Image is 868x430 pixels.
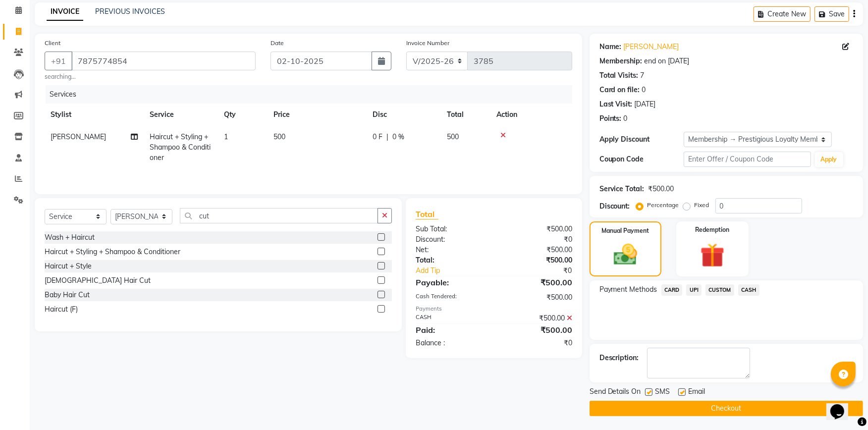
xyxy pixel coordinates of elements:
label: Date [271,39,284,48]
div: Haircut + Style [45,261,92,271]
label: Redemption [696,225,730,234]
a: [PERSON_NAME] [624,42,679,52]
button: Save [814,6,849,22]
div: Baby Hair Cut [45,290,90,300]
div: ₹500.00 [494,255,580,266]
input: Enter Offer / Coupon Code [684,152,811,167]
div: ₹500.00 [494,324,580,336]
span: Email [689,386,705,399]
div: Haircut + Styling + Shampoo & Conditioner [45,247,180,257]
div: ₹500.00 [494,276,580,288]
span: Send Details On [590,386,641,399]
div: Last Visit: [599,99,633,109]
div: Discount: [408,234,494,245]
div: Cash Tendered: [408,292,494,303]
label: Fixed [695,201,709,210]
div: Haircut (F) [45,304,78,315]
div: Total Visits: [599,70,639,81]
div: 7 [641,70,645,81]
input: Search by Name/Mobile/Email/Code [71,52,256,70]
div: Services [46,85,580,104]
div: CASH [408,313,494,323]
label: Client [45,39,60,48]
div: ₹0 [494,338,580,348]
iframe: chat widget [826,390,858,420]
span: SMS [655,386,670,399]
input: Search or Scan [180,208,378,223]
div: Apply Discount [599,134,684,145]
span: CARD [661,284,683,296]
div: ₹0 [494,234,580,245]
div: Sub Total: [408,224,494,234]
div: Net: [408,245,494,255]
div: [DEMOGRAPHIC_DATA] Hair Cut [45,275,151,286]
th: Qty [218,104,268,126]
div: Description: [599,353,639,363]
div: Paid: [408,324,494,336]
div: Total: [408,255,494,266]
div: Payments [416,305,572,313]
div: [DATE] [635,99,656,109]
label: Invoice Number [406,39,449,48]
div: 0 [642,85,646,95]
div: Service Total: [599,184,645,194]
button: Create New [754,6,811,22]
span: Payment Methods [599,284,657,295]
div: Name: [599,42,622,52]
div: ₹500.00 [494,292,580,303]
div: Discount: [599,201,630,212]
label: Manual Payment [601,226,649,235]
th: Service [144,104,218,126]
div: ₹500.00 [494,245,580,255]
span: 0 F [373,132,382,142]
span: 500 [273,132,285,141]
div: Points: [599,113,622,124]
span: UPI [686,284,702,296]
span: | [386,132,388,142]
span: 0 % [392,132,404,142]
label: Percentage [648,201,679,210]
a: Add Tip [408,266,508,276]
small: searching... [45,72,256,81]
span: Haircut + Styling + Shampoo & Conditioner [150,132,211,162]
th: Total [441,104,490,126]
div: 0 [624,113,628,124]
span: Total [416,209,438,219]
button: +91 [45,52,72,70]
th: Price [268,104,367,126]
span: CASH [738,284,759,296]
img: _cash.svg [606,241,644,268]
div: ₹500.00 [649,184,674,194]
th: Stylist [45,104,144,126]
div: ₹0 [508,266,580,276]
div: Membership: [599,56,643,66]
div: Wash + Haircut [45,232,95,243]
div: ₹500.00 [494,224,580,234]
div: Card on file: [599,85,640,95]
div: end on [DATE] [645,56,690,66]
th: Disc [367,104,441,126]
span: 500 [447,132,459,141]
div: ₹500.00 [494,313,580,323]
div: Payable: [408,276,494,288]
span: [PERSON_NAME] [51,132,106,141]
a: PREVIOUS INVOICES [95,7,165,16]
th: Action [490,104,572,126]
button: Checkout [590,401,863,416]
img: _gift.svg [693,240,732,270]
div: Balance : [408,338,494,348]
div: Coupon Code [599,154,684,164]
span: 1 [224,132,228,141]
button: Apply [815,152,843,167]
span: CUSTOM [705,284,734,296]
a: INVOICE [47,3,83,21]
